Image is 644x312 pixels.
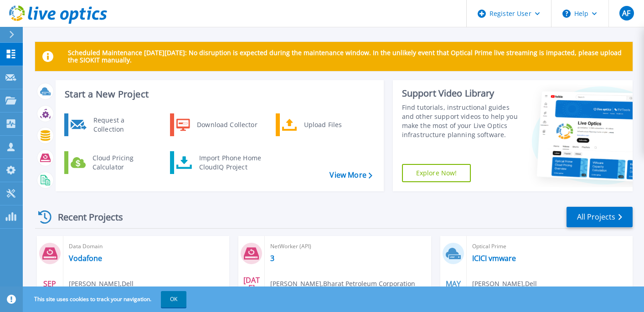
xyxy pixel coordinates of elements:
div: Download Collector [192,116,261,134]
span: [PERSON_NAME] , Dell [472,279,537,289]
a: 3 [270,254,274,263]
a: View More [330,171,372,179]
a: Explore Now! [402,164,471,182]
a: All Projects [567,207,633,227]
div: SEP 2025 [41,277,58,311]
a: Download Collector [170,113,263,136]
span: [PERSON_NAME] , Dell [69,279,134,289]
span: Data Domain [69,241,224,251]
div: Recent Projects [35,206,135,228]
a: ICICI vmware [472,254,516,263]
a: Cloud Pricing Calculator [64,151,158,174]
span: [PERSON_NAME] , Bharat Petroleum Corporation Limited [270,279,431,299]
h3: Start a New Project [65,89,372,99]
div: Import Phone Home CloudIQ Project [195,153,266,172]
span: Optical Prime [472,241,627,251]
div: MAY 2025 [444,277,462,311]
a: Vodafone [69,254,102,263]
a: Request a Collection [64,113,158,136]
span: This site uses cookies to track your navigation. [25,291,186,307]
span: NetWorker (API) [270,241,425,251]
div: Cloud Pricing Calculator [88,153,155,172]
span: AF [622,10,630,17]
div: Request a Collection [89,116,155,134]
a: Upload Files [276,113,369,136]
div: Upload Files [299,116,367,134]
button: OK [161,291,186,307]
div: Support Video Library [402,87,522,99]
div: Find tutorials, instructional guides and other support videos to help you make the most of your L... [402,103,522,139]
div: [DATE] 2025 [243,277,260,311]
p: Scheduled Maintenance [DATE][DATE]: No disruption is expected during the maintenance window. In t... [68,49,625,64]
